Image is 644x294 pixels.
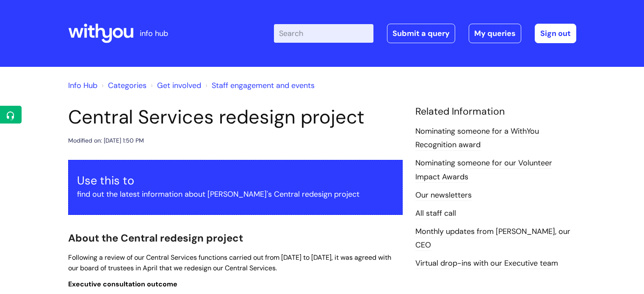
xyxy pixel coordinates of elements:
a: Virtual drop-ins with our Executive team [415,258,558,269]
a: Nominating someone for a WithYou Recognition award [415,126,539,151]
a: All staff call [415,208,456,219]
div: | - [274,24,576,43]
li: Solution home [100,79,146,92]
h3: Use this to [77,174,394,187]
a: Info Hub [68,80,97,91]
li: Staff engagement and events [203,79,315,92]
a: Categories [108,80,146,91]
a: Our newsletters [415,190,472,201]
input: Search [274,24,373,43]
a: Monthly updates from [PERSON_NAME], our CEO [415,226,570,251]
h1: Central Services redesign project [68,106,403,129]
a: Submit a query [387,24,455,43]
li: Get involved [149,79,201,92]
span: About the Central redesign project [68,231,243,245]
div: Modified on: [DATE] 1:50 PM [68,135,144,146]
a: Sign out [535,24,576,43]
a: Staff engagement and events [212,80,315,91]
a: My queries [469,24,521,43]
span: Following a review of our Central Services functions carried out from [DATE] to [DATE], it was ag... [68,253,391,272]
span: Executive consultation outcome [68,280,177,289]
h4: Related Information [415,106,576,118]
p: info hub [140,27,168,40]
a: Get involved [157,80,201,91]
p: find out the latest information about [PERSON_NAME]'s Central redesign project [77,187,394,201]
a: Nominating someone for our Volunteer Impact Awards [415,158,552,182]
